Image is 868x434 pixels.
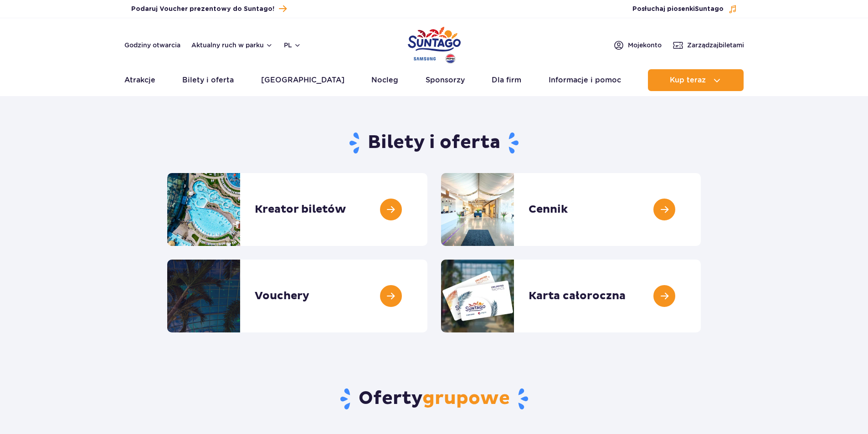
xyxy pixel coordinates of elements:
a: Sponsorzy [426,69,465,91]
a: Podaruj Voucher prezentowy do Suntago! [131,3,287,15]
a: Informacje i pomoc [549,69,621,91]
a: Zarządzajbiletami [673,40,744,51]
span: Posłuchaj piosenki [632,5,724,14]
span: Suntago [695,6,724,12]
button: Kup teraz [648,69,744,91]
a: Nocleg [371,69,398,91]
span: grupowe [422,387,510,410]
h1: Bilety i oferta [167,131,701,155]
a: Park of Poland [408,23,461,65]
span: Moje konto [628,41,662,50]
a: Godziny otwarcia [124,41,180,50]
span: Kup teraz [670,76,706,84]
h2: Oferty [167,387,701,411]
span: Podaruj Voucher prezentowy do Suntago! [131,5,274,14]
span: Zarządzaj biletami [687,41,744,50]
a: Bilety i oferta [182,69,234,91]
a: Mojekonto [613,40,662,51]
button: Posłuchaj piosenkiSuntago [632,5,737,14]
a: Atrakcje [124,69,155,91]
a: [GEOGRAPHIC_DATA] [261,69,344,91]
a: Dla firm [492,69,521,91]
button: pl [284,41,301,50]
button: Aktualny ruch w parku [191,41,273,49]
